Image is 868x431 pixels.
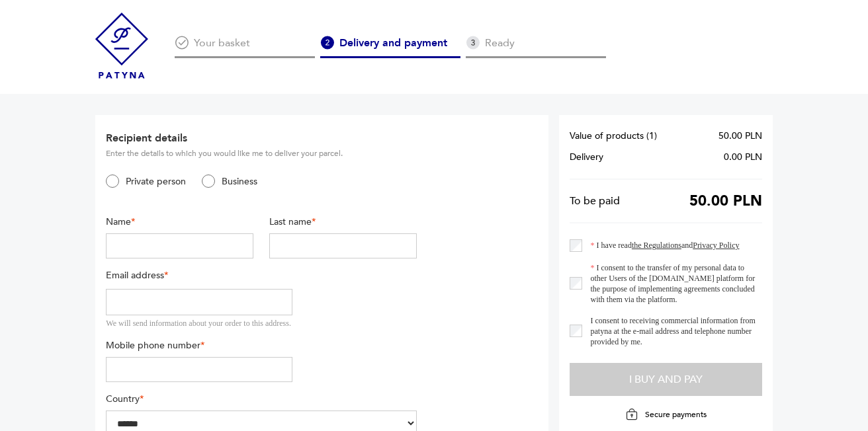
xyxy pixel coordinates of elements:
[597,241,632,250] font: I have read
[625,408,638,421] img: Lock icon
[106,148,343,159] font: Enter the details to which you would like me to deliver your parcel.
[466,36,480,50] img: Icon
[632,241,681,250] a: the Regulations
[339,36,447,50] font: Delivery and payment
[724,151,762,163] font: 0.00 PLN
[106,215,131,228] font: Name
[718,130,762,142] font: 50.00 PLN
[693,241,739,250] a: Privacy Policy
[591,263,756,304] font: I consent to the transfer of my personal data to other Users of the [DOMAIN_NAME] platform for th...
[689,191,762,211] font: 50.00 PLN
[106,269,164,282] font: Email address
[175,36,189,50] img: Icon
[645,409,707,420] font: Secure payments
[570,151,603,163] font: Delivery
[681,241,693,250] font: and
[106,393,140,405] font: Country
[106,319,291,328] font: We will send information about your order to this address.
[95,13,148,79] img: Patina - vintage furniture and decorations store
[570,194,620,208] font: To be paid
[269,215,312,228] font: Last name
[591,316,756,346] font: I consent to receiving commercial information from patyna at the e-mail address and telephone num...
[194,36,250,50] font: Your basket
[126,175,186,188] font: Private person
[649,130,654,142] font: 1
[106,339,200,352] font: Mobile phone number
[222,175,257,188] font: Business
[570,130,649,142] font: Value of products (
[485,36,515,50] font: Ready
[320,36,334,50] img: Icon
[654,130,657,142] font: )
[106,131,187,145] font: Recipient details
